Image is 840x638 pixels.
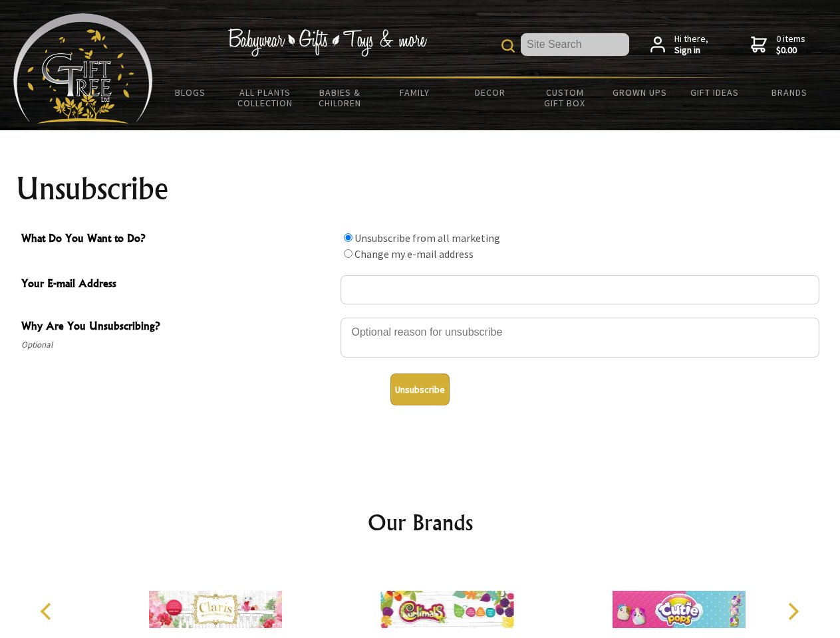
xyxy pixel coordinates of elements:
[153,78,228,106] a: BLOGS
[501,39,515,53] img: product search
[21,230,334,249] span: What Do You Want to Do?
[21,318,334,337] span: Why Are You Unsubscribing?
[303,78,378,117] a: Babies & Children
[650,33,708,56] a: Hi there,Sign in
[674,33,708,56] span: Hi there,
[227,29,427,56] img: Babywear - Gifts - Toys & more
[344,233,352,242] input: What Do You Want to Do?
[344,249,352,258] input: What Do You Want to Do?
[16,173,825,205] h1: Unsubscribe
[13,13,153,124] img: Babyware - Gifts - Toys and more...
[521,33,629,56] input: Site Search
[341,318,819,358] textarea: Why Are You Unsubscribing?
[776,33,805,56] span: 0 items
[354,247,474,261] label: Change my e-mail address
[752,78,827,106] a: Brands
[674,45,708,56] strong: Sign in
[776,45,805,56] strong: $0.00
[452,78,527,106] a: Decor
[33,597,63,626] button: Previous
[27,506,814,538] h2: Our Brands
[677,78,752,106] a: Gift Ideas
[21,275,334,294] span: Your E-mail Address
[228,78,303,117] a: All Plants Collection
[778,597,807,626] button: Next
[341,275,819,304] input: Your E-mail Address
[602,78,677,106] a: Grown Ups
[527,78,603,117] a: Custom Gift Box
[751,33,805,56] a: 0 items$0.00
[21,337,334,353] span: Optional
[354,231,500,245] label: Unsubscribe from all marketing
[378,78,453,106] a: Family
[390,373,450,405] button: Unsubscribe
